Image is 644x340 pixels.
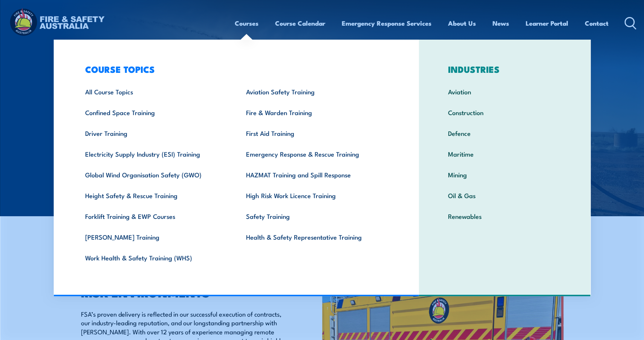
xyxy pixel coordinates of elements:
h2: RELIABLE ON-SITE EMERGENCY RESPONSE SOLUTIONS FOR HIGH RISK ENVIRONMENTS [81,266,288,297]
a: News [493,13,509,33]
a: Courses [235,13,259,33]
a: [PERSON_NAME] Training [73,226,234,247]
a: Aviation [436,81,573,102]
a: Renewables [436,206,573,226]
a: Electricity Supply Industry (ESI) Training [73,143,234,164]
a: Global Wind Organisation Safety (GWO) [73,164,234,185]
a: Driver Training [73,123,234,143]
a: Forklift Training & EWP Courses [73,206,234,226]
a: Confined Space Training [73,102,234,123]
a: Learner Portal [526,13,568,33]
a: Work Health & Safety Training (WHS) [73,247,234,268]
a: Emergency Response & Rescue Training [234,143,395,164]
a: Height Safety & Rescue Training [73,185,234,206]
a: Course Calendar [275,13,325,33]
a: Construction [436,102,573,123]
h3: INDUSTRIES [436,64,573,74]
a: About Us [448,13,476,33]
a: Health & Safety Representative Training [234,226,395,247]
a: Maritime [436,143,573,164]
a: Oil & Gas [436,185,573,206]
a: All Course Topics [73,81,234,102]
a: Safety Training [234,206,395,226]
a: Fire & Warden Training [234,102,395,123]
a: Aviation Safety Training [234,81,395,102]
a: Defence [436,123,573,143]
a: Emergency Response Services [342,13,431,33]
a: High Risk Work Licence Training [234,185,395,206]
a: Mining [436,164,573,185]
h3: COURSE TOPICS [73,64,395,74]
a: First Aid Training [234,123,395,143]
a: HAZMAT Training and Spill Response [234,164,395,185]
a: Contact [585,13,609,33]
